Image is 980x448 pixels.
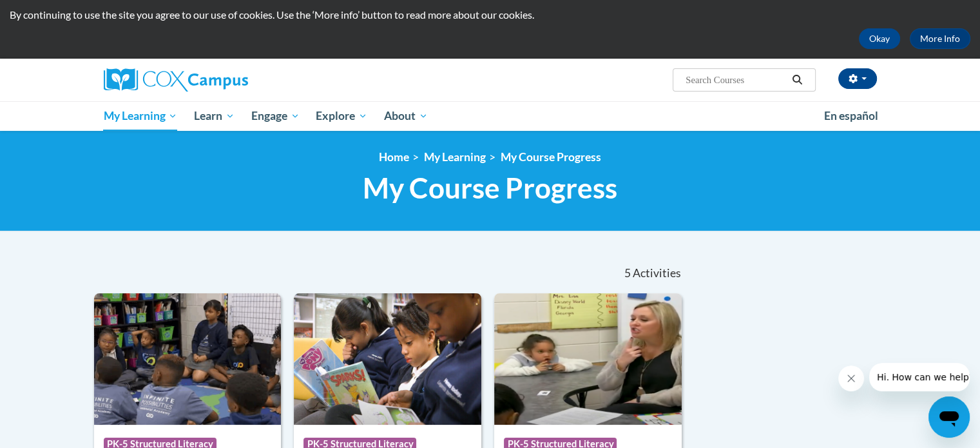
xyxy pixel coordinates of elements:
[10,8,970,22] p: By continuing to use the site you agree to our use of cookies. Use the ‘More info’ button to read...
[316,108,367,124] span: Explore
[379,150,409,164] a: Home
[859,28,900,49] button: Okay
[103,108,177,124] span: My Learning
[824,109,878,122] span: En español
[186,101,243,131] a: Learn
[84,101,896,131] div: Main menu
[104,68,349,92] a: Cox Campus
[501,150,601,164] a: My Course Progress
[633,266,681,280] span: Activities
[376,101,436,131] a: About
[8,9,104,19] span: Hi. How can we help?
[251,108,300,124] span: Engage
[816,102,887,130] a: En español
[194,108,235,124] span: Learn
[928,396,970,438] iframe: Button to launch messaging window
[910,28,970,49] a: More Info
[384,108,428,124] span: About
[363,171,617,205] span: My Course Progress
[494,293,682,425] img: Course Logo
[94,293,282,425] img: Course Logo
[684,72,787,88] input: Search Courses
[838,365,864,391] iframe: Close message
[869,363,970,391] iframe: Message from company
[104,68,248,92] img: Cox Campus
[307,101,376,131] a: Explore
[95,101,186,131] a: My Learning
[787,72,807,88] button: Search
[243,101,308,131] a: Engage
[294,293,481,425] img: Course Logo
[838,68,877,89] button: Account Settings
[624,266,630,280] span: 5
[424,150,486,164] a: My Learning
